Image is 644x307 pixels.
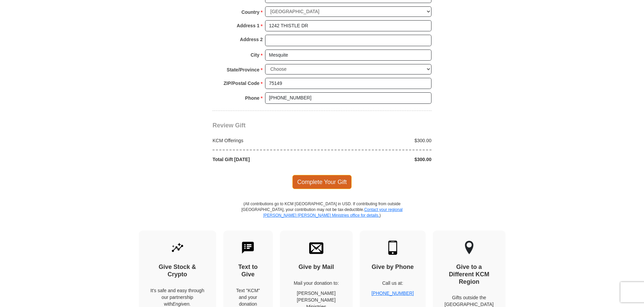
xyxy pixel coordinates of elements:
h4: Text to Give [235,264,261,278]
a: [PHONE_NUMBER] [372,290,414,296]
img: mobile.svg [386,241,400,255]
img: text-to-give.svg [241,241,255,255]
strong: Phone [245,93,260,103]
strong: City [251,50,259,60]
div: KCM Offerings [209,137,322,144]
span: Review Gift [213,122,246,129]
p: Call us at: [372,280,414,286]
h4: Give by Phone [372,264,414,271]
div: Total Gift [DATE] [209,156,322,163]
i: Engiven. [172,301,191,307]
div: $300.00 [322,156,435,163]
img: other-region [464,241,474,255]
strong: Country [241,7,260,17]
img: envelope.svg [309,241,323,255]
p: Mail your donation to: [292,280,341,286]
strong: State/Province [227,65,259,74]
span: Complete Your Gift [292,175,352,189]
h4: Give to a Different KCM Region [445,264,494,285]
strong: Address 1 [237,21,260,30]
h4: Give Stock & Crypto [151,264,204,278]
img: give-by-stock.svg [170,241,185,255]
strong: ZIP/Postal Code [224,79,260,88]
strong: Address 2 [240,35,263,44]
p: (All contributions go to KCM [GEOGRAPHIC_DATA] in USD. If contributing from outside [GEOGRAPHIC_D... [241,201,403,231]
div: $300.00 [322,137,435,144]
h4: Give by Mail [292,264,341,271]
